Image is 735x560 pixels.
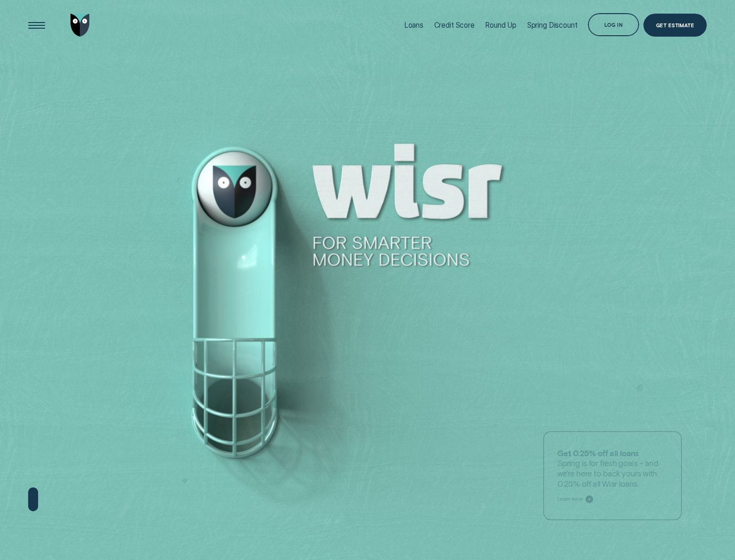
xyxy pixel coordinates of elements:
[543,431,682,520] a: Get 0.25% off all loansSpring is for fresh goals - and we’re here to back yours with 0.25% off al...
[25,14,48,37] button: Open Menu
[70,14,90,37] img: Wisr
[404,21,423,30] div: Loans
[527,21,578,30] div: Spring Discount
[485,21,516,30] div: Round Up
[588,13,639,36] button: Log in
[557,448,639,458] strong: Get 0.25% off all loans
[643,14,707,37] a: Get Estimate
[557,496,583,502] span: Learn more
[557,448,667,489] p: Spring is for fresh goals - and we’re here to back yours with 0.25% off all Wisr loans.
[434,21,475,30] div: Credit Score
